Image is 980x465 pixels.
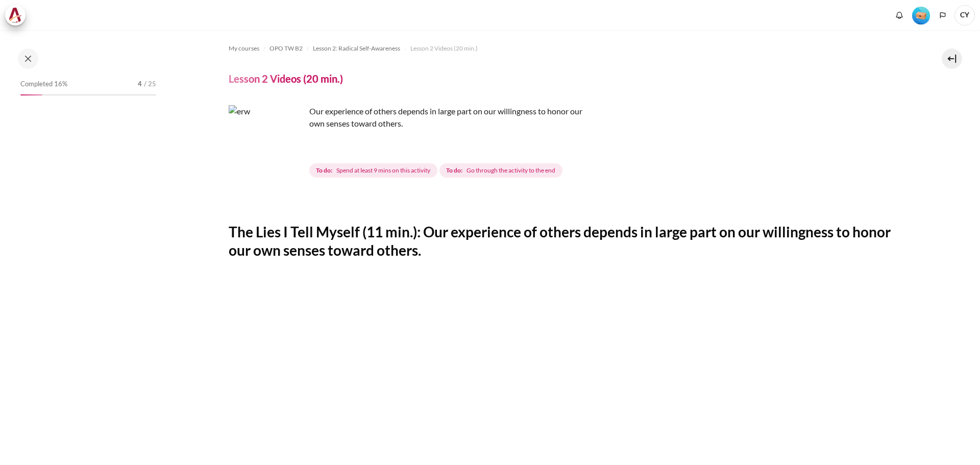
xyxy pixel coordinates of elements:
[410,42,478,55] a: Lesson 2 Videos (20 min.)
[20,94,42,95] div: 16%
[229,105,586,130] p: Our experience of others depends in large part on our willingness to honor our own senses toward ...
[229,72,343,85] h4: Lesson 2 Videos (20 min.)
[908,6,934,25] a: Level #1
[8,8,22,23] img: Architeck
[313,44,400,53] span: Lesson 2: Radical Self-Awareness
[5,5,31,26] a: Architeck Architeck
[313,42,400,55] a: Lesson 2: Radical Self-Awareness
[954,5,975,26] span: CY
[269,42,303,55] a: OPO TW B2
[410,44,478,53] span: Lesson 2 Videos (20 min.)
[229,44,259,53] span: My courses
[20,79,67,89] span: Completed 16%
[229,42,259,55] a: My courses
[138,79,142,89] span: 4
[269,44,303,53] span: OPO TW B2
[912,7,930,25] img: Level #1
[954,5,975,26] a: User menu
[229,105,305,182] img: erw
[144,79,156,89] span: / 25
[892,8,907,23] div: Show notification window with no new notifications
[912,6,930,25] div: Level #1
[229,223,908,260] h2: The Lies I Tell Myself (11 min.): Our experience of others depends in large part on our willingne...
[446,166,462,175] strong: To do:
[336,166,430,175] span: Spend at least 9 mins on this activity
[229,40,908,57] nav: Navigation bar
[467,166,555,175] span: Go through the activity to the end
[935,8,950,23] button: Languages
[316,166,332,175] strong: To do:
[309,161,565,180] div: Completion requirements for Lesson 2 Videos (20 min.)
